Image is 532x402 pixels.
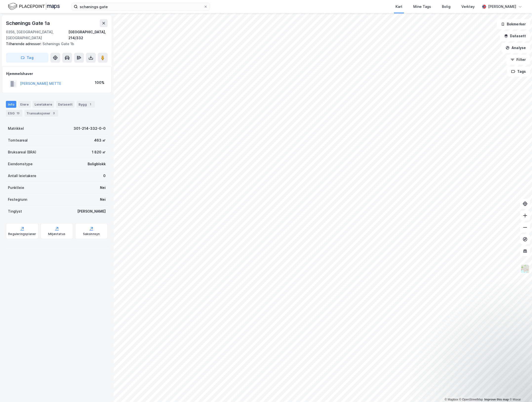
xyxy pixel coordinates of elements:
div: Saksinnsyn [83,232,100,236]
div: Mine Tags [413,4,431,10]
div: Boligblokk [88,161,106,167]
div: 0356, [GEOGRAPHIC_DATA], [GEOGRAPHIC_DATA] [6,29,68,41]
div: Leietakere [33,101,54,108]
button: Tag [6,53,48,63]
div: Miljøstatus [48,232,65,236]
div: ESG [6,110,22,117]
div: Eiendomstype [8,161,33,167]
a: OpenStreetMap [459,398,483,401]
div: Matrikkel [8,126,24,131]
div: [GEOGRAPHIC_DATA], 214/332 [68,29,108,41]
div: Tinglyst [8,208,22,214]
div: [PERSON_NAME] [488,4,516,10]
a: Improve this map [484,398,509,401]
button: Tags [507,67,530,76]
div: Info [6,101,16,108]
div: 13 [16,111,20,116]
button: Analyse [501,43,530,53]
input: Søk på adresse, matrikkel, gårdeiere, leietakere eller personer [78,3,204,10]
div: Tomteareal [8,137,28,143]
img: Z [520,264,530,274]
div: 1 820 ㎡ [92,149,106,155]
div: [PERSON_NAME] [77,208,106,214]
div: Bolig [442,4,451,10]
div: Schønings Gate 1a [6,19,51,27]
button: Filter [506,55,530,65]
div: Verktøy [461,4,475,10]
a: Mapbox [445,398,458,401]
div: Punktleie [8,185,24,191]
div: 301-214-332-0-0 [74,126,106,131]
div: Schønings Gate 1b [6,41,104,47]
div: Nei [100,185,106,191]
div: 100% [95,80,104,86]
div: Eiere [18,101,31,108]
div: 0 [103,173,106,179]
img: logo.f888ab2527a4732fd821a326f86c7f29.svg [8,2,60,11]
div: 3 [51,111,56,116]
button: Bokmerker [497,19,530,29]
div: Kart [395,4,402,10]
div: Bygg [77,101,95,108]
div: Nei [100,197,106,202]
div: Transaksjoner [24,110,58,117]
div: Reguleringsplaner [8,232,36,236]
div: Bruksareal (BRA) [8,149,36,155]
div: 1 [88,102,93,107]
span: Tilhørende adresser: [6,42,42,46]
div: Antall leietakere [8,173,36,179]
div: 463 ㎡ [94,137,106,143]
div: Datasett [56,101,75,108]
div: Festegrunn [8,197,27,202]
button: Datasett [500,31,530,41]
div: Hjemmelshaver [6,71,107,77]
